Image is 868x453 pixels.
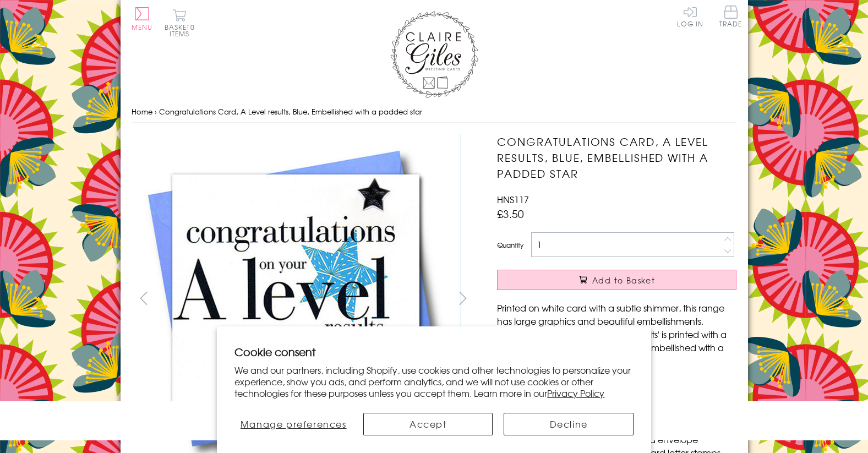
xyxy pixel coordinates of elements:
a: Trade [719,6,743,29]
button: next [450,286,475,310]
label: Quantity [497,240,523,250]
p: We and our partners, including Shopify, use cookies and other technologies to personalize your ex... [234,364,634,399]
p: Printed on white card with a subtle shimmer, this range has large graphics and beautiful embellis... [497,301,736,367]
span: › [155,106,157,117]
h2: Cookie consent [234,344,634,359]
img: Claire Giles Greetings Cards [390,11,478,98]
button: Menu [132,7,153,30]
button: Manage preferences [234,413,352,435]
button: Decline [504,413,633,435]
button: prev [132,286,156,310]
span: Add to Basket [592,275,655,286]
span: HNS117 [497,193,529,206]
span: Congratulations Card, A Level results, Blue, Embellished with a padded star [159,106,422,117]
button: Basket0 items [165,9,195,37]
button: Accept [363,413,493,435]
button: Add to Basket [497,270,736,290]
span: 0 items [170,22,195,39]
span: £3.50 [497,206,524,221]
nav: breadcrumbs [132,101,737,123]
a: Log In [677,6,703,27]
a: Privacy Policy [547,386,604,400]
span: Trade [719,6,743,27]
a: Home [132,106,152,117]
span: Menu [132,22,153,32]
h1: Congratulations Card, A Level results, Blue, Embellished with a padded star [497,134,736,181]
span: Manage preferences [241,417,347,430]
